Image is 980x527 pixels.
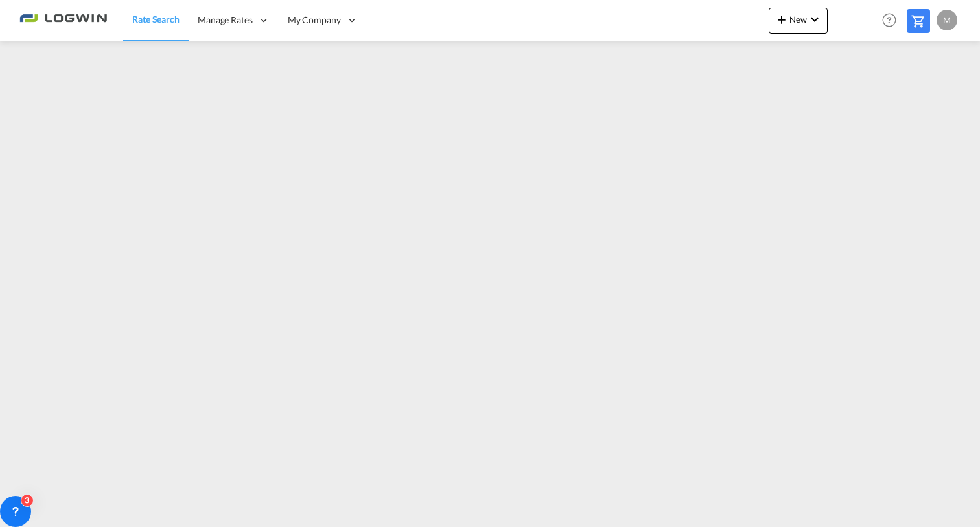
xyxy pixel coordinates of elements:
[774,14,822,25] span: New
[937,10,957,30] div: M
[878,9,900,31] span: Help
[769,8,828,34] button: icon-plus 400-fgNewicon-chevron-down
[132,14,180,25] span: Rate Search
[198,14,253,27] span: Manage Rates
[807,12,822,27] md-icon: icon-chevron-down
[288,14,341,27] span: My Company
[19,6,107,35] img: 2761ae10d95411efa20a1f5e0282d2d7.png
[878,9,907,32] div: Help
[774,12,789,27] md-icon: icon-plus 400-fg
